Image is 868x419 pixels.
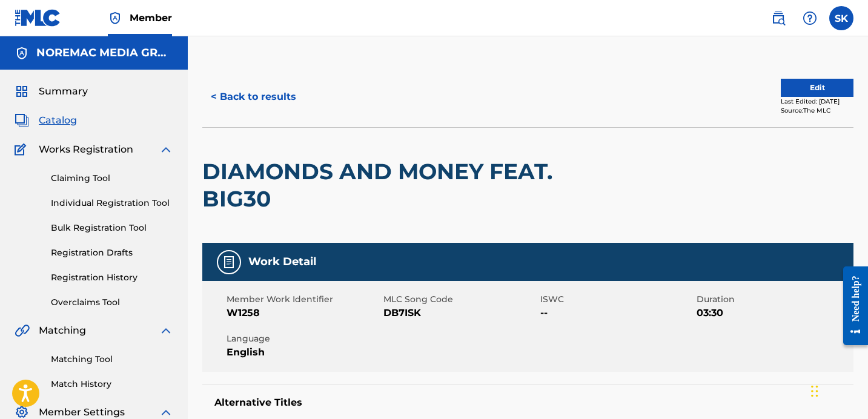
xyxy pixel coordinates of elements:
[36,46,173,60] h5: NOREMAC MEDIA GROUP
[51,353,173,366] a: Matching Tool
[781,106,853,115] div: Source: The MLC
[227,293,380,306] span: Member Work Identifier
[51,296,173,309] a: Overclaims Tool
[202,158,593,213] h2: DIAMONDS AND MONEY FEAT. BIG30
[15,84,29,99] img: Summary
[39,113,77,128] span: Catalog
[15,9,61,27] img: MLC Logo
[51,197,173,209] a: Individual Registration Tool
[227,345,380,360] span: English
[248,255,316,269] h5: Work Detail
[781,79,853,97] button: Edit
[697,306,850,320] span: 03:30
[829,6,853,30] div: User Menu
[540,306,694,320] span: --
[811,373,818,409] div: Drag
[159,323,173,338] img: expand
[766,6,790,30] a: Public Search
[798,6,822,30] div: Help
[697,293,850,306] span: Duration
[15,323,30,338] img: Matching
[51,246,173,259] a: Registration Drafts
[15,142,30,157] img: Works Registration
[15,84,88,99] a: SummarySummary
[834,257,868,354] iframe: Resource Center
[51,271,173,284] a: Registration History
[15,113,29,128] img: Catalog
[39,84,88,99] span: Summary
[227,306,380,320] span: W1258
[39,323,86,338] span: Matching
[15,113,77,128] a: CatalogCatalog
[222,255,236,269] img: Work Detail
[39,142,133,157] span: Works Registration
[383,293,537,306] span: MLC Song Code
[383,306,537,320] span: DB7ISK
[51,222,173,234] a: Bulk Registration Tool
[540,293,694,306] span: ISWC
[130,11,172,25] span: Member
[108,11,122,25] img: Top Rightsholder
[51,378,173,391] a: Match History
[159,142,173,157] img: expand
[51,172,173,185] a: Claiming Tool
[214,397,841,409] h5: Alternative Titles
[781,97,853,106] div: Last Edited: [DATE]
[15,46,29,61] img: Accounts
[807,361,868,419] iframe: Chat Widget
[202,82,305,112] button: < Back to results
[771,11,786,25] img: search
[227,332,380,345] span: Language
[803,11,817,25] img: help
